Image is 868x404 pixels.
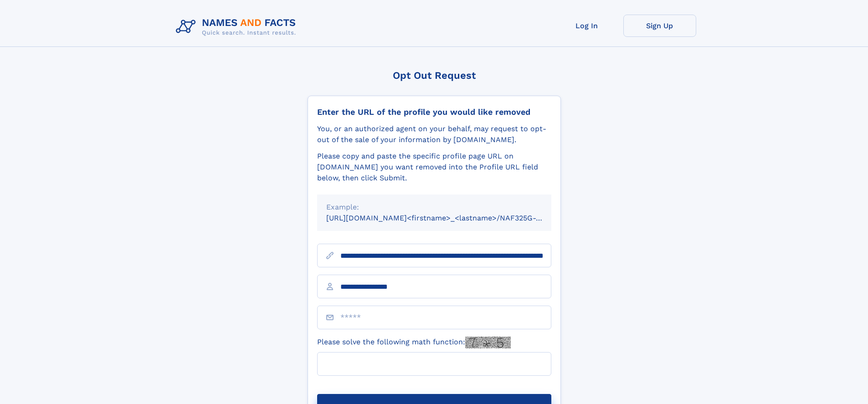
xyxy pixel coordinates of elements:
[326,214,569,222] small: [URL][DOMAIN_NAME]<firstname>_<lastname>/NAF325G-xxxxxxxx
[308,70,561,81] div: Opt Out Request
[623,15,696,37] a: Sign Up
[317,337,511,348] label: Please solve the following math function:
[317,123,551,145] div: You, or an authorized agent on your behalf, may request to opt-out of the sale of your informatio...
[172,15,303,39] img: Logo Names and Facts
[317,151,551,184] div: Please copy and paste the specific profile page URL on [DOMAIN_NAME] you want removed into the Pr...
[326,202,542,213] div: Example:
[550,15,623,37] a: Log In
[317,107,551,117] div: Enter the URL of the profile you would like removed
